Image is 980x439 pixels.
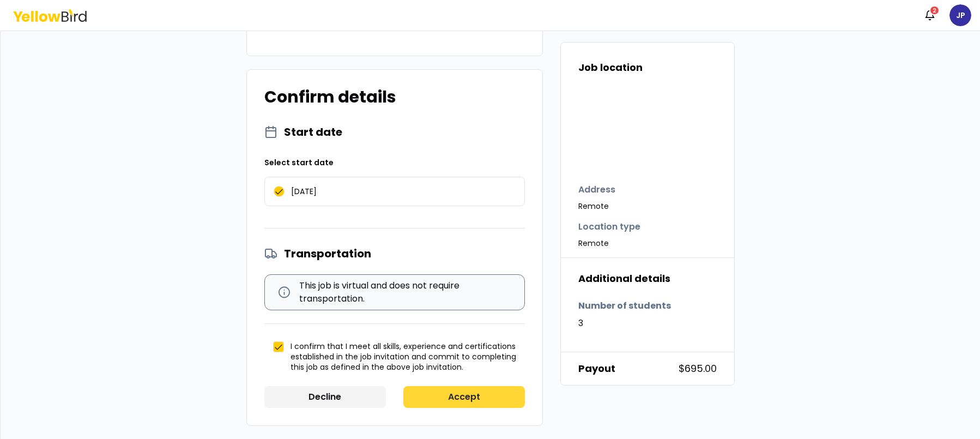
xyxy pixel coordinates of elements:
[578,84,742,166] iframe: Job Location
[578,271,717,286] h4: Additional details
[284,124,342,140] strong: Start date
[578,361,615,376] strong: Payout
[264,87,525,107] h2: Confirm details
[578,60,717,75] h4: Job location
[284,246,371,261] strong: Transportation
[578,299,717,312] span: Number of students
[679,361,717,376] span: $695.00
[299,279,520,305] span: This job is virtual and does not require transportation.
[578,238,640,249] span: Remote
[264,157,525,168] span: Select start date
[578,317,717,330] span: 3
[929,5,940,15] div: 2
[264,386,386,408] button: Decline
[578,201,615,212] span: Remote
[291,341,516,373] span: I confirm that I meet all skills, experience and certifications established in the job invitation...
[274,186,285,197] button: [DATE]
[403,386,525,408] button: Accept
[919,4,941,26] button: 2
[291,188,317,195] span: [DATE]
[578,220,640,233] strong: Location type
[578,183,615,196] strong: Address
[949,4,971,26] span: JP
[273,341,284,352] button: I confirm that I meet all skills, experience and certifications established in the job invitation...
